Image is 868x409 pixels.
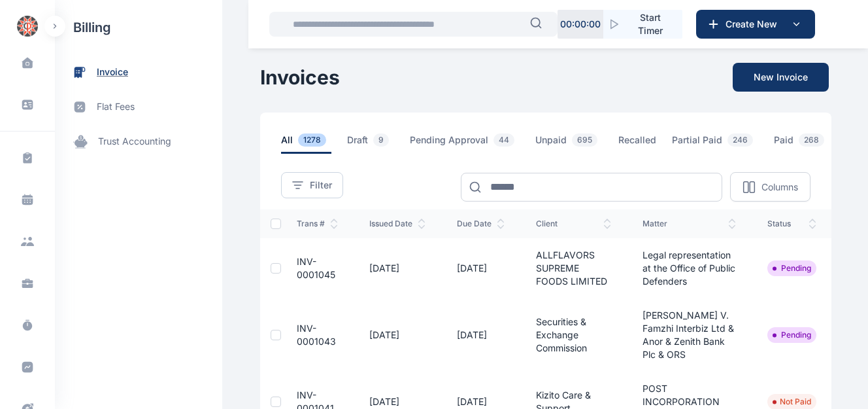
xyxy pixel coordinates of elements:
span: status [767,219,816,229]
a: Paid268 [774,133,845,154]
span: Pending Approval [410,133,520,154]
span: Paid [774,133,829,154]
a: Recalled [618,133,672,154]
p: Columns [761,181,798,194]
button: Filter [281,172,343,198]
button: Start Timer [603,10,682,39]
li: Not Paid [773,397,811,407]
td: [DATE] [441,238,520,298]
li: Pending [773,330,811,340]
span: 9 [373,133,389,147]
span: issued date [369,219,426,229]
span: trust accounting [98,135,171,149]
a: invoice [55,55,222,90]
a: Unpaid695 [535,133,618,154]
p: 00 : 00 : 00 [560,18,601,31]
td: Legal representation at the Office of Public Defenders [627,238,752,298]
span: Trans # [297,219,338,229]
td: [PERSON_NAME] V. Famzhi Interbiz Ltd & Anor & Zenith Bank Plc & ORS [627,298,752,372]
a: Partial Paid246 [672,133,774,154]
li: Pending [773,263,811,274]
span: invoice [97,65,128,79]
span: Due Date [457,219,505,229]
span: flat fees [97,100,135,114]
span: Create New [720,18,788,31]
a: Pending Approval44 [410,133,535,154]
span: Matter [643,219,736,229]
span: Draft [347,133,394,154]
td: [DATE] [441,298,520,372]
span: Filter [310,179,332,192]
a: INV-0001045 [297,256,335,280]
span: 268 [799,133,824,147]
span: Unpaid [535,133,603,154]
td: [DATE] [354,298,441,372]
button: New Invoice [733,63,829,92]
a: flat fees [55,90,222,124]
a: INV-0001043 [297,323,336,347]
span: client [536,219,611,229]
td: [DATE] [354,238,441,298]
td: Securities & Exchange Commission [520,298,627,372]
span: All [281,133,331,154]
span: Recalled [618,133,656,154]
button: Columns [730,172,810,202]
a: trust accounting [55,124,222,159]
span: 246 [727,133,753,147]
span: Start Timer [628,11,672,37]
span: Partial Paid [672,133,758,154]
h1: Invoices [260,65,340,89]
td: ALLFLAVORS SUPREME FOODS LIMITED [520,238,627,298]
span: 695 [572,133,597,147]
span: 44 [493,133,514,147]
button: Create New [696,10,815,39]
a: Draft9 [347,133,410,154]
a: All1278 [281,133,347,154]
span: 1278 [298,133,326,147]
